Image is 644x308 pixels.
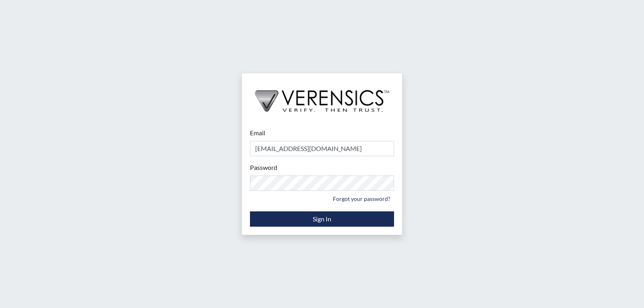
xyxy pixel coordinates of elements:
input: Email [250,141,394,156]
img: logo-wide-black.2aad4157.png [242,73,402,120]
label: Email [250,128,265,138]
button: Sign In [250,211,394,227]
a: Forgot your password? [329,192,394,205]
label: Password [250,163,277,172]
